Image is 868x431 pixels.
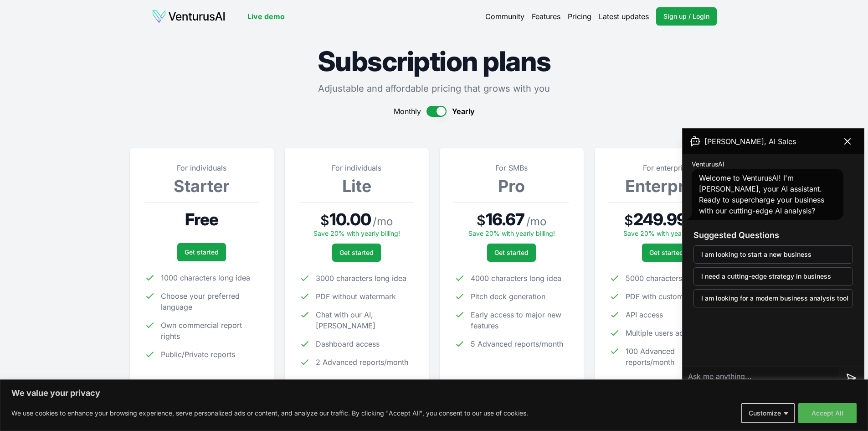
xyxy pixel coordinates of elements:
h3: Lite [299,177,414,195]
a: Get started [487,244,536,262]
p: For individuals [299,162,414,173]
img: logo [152,9,226,24]
span: Free [185,210,218,228]
span: PDF without watermark [316,291,396,302]
span: Chat with our AI, [PERSON_NAME] [316,309,414,331]
a: Get started [642,244,691,262]
span: Choose your preferred language [161,291,259,312]
span: Own commercial report rights [161,320,259,342]
span: $ [320,212,329,228]
h1: Subscription plans [130,47,739,75]
span: Pitch deck generation [471,291,545,302]
span: Save 20% with yearly billing! [623,229,710,237]
a: Features [532,11,560,22]
a: Latest updates [599,11,649,22]
h3: Enterprise [609,177,724,195]
span: Multiple users access [626,327,699,338]
span: Save 20% with yearly billing! [313,229,400,237]
span: $ [477,212,486,228]
span: 1000 characters long idea [161,272,250,283]
span: Sign up / Login [663,12,709,21]
span: [PERSON_NAME], AI Sales [704,136,796,147]
span: Public/Private reports [161,349,235,360]
span: 2 Advanced reports/month [316,357,408,368]
p: Adjustable and affordable pricing that grows with you [130,82,739,95]
h3: Suggested Questions [693,229,853,242]
span: PDF with custom watermark [626,291,722,302]
span: 5000 characters long idea [626,273,716,284]
span: 10.00 [329,210,371,228]
span: 4000 characters long idea [471,273,561,284]
h3: Starter [144,177,259,195]
span: API access [626,309,663,320]
button: Accept All [798,403,857,423]
span: 249.99 [633,210,687,228]
span: / mo [373,214,393,229]
button: I need a cutting-edge strategy in business [693,267,853,286]
a: Community [485,11,524,22]
button: I am looking to start a new business [693,245,853,264]
span: 16.67 [486,210,525,228]
span: Early access to major new features [471,309,569,331]
span: $ [624,212,633,228]
span: Save 20% with yearly billing! [468,229,555,237]
span: Yearly [452,106,475,117]
p: For SMBs [454,162,569,173]
span: / mo [526,214,546,229]
span: Monthly [394,106,421,117]
span: 3000 characters long idea [316,273,406,284]
span: VenturusAI [692,160,724,169]
a: Get started [177,243,226,261]
button: I am looking for a modern business analysis tool [693,289,853,307]
a: Live demo [247,11,285,22]
span: Dashboard access [316,338,380,349]
span: 5 Advanced reports/month [471,338,563,349]
a: Pricing [568,11,591,22]
p: For enterprise [609,162,724,173]
a: Get started [332,244,381,262]
button: Customize [741,403,795,423]
p: We use cookies to enhance your browsing experience, serve personalized ads or content, and analyz... [11,408,528,419]
p: We value your privacy [11,388,857,399]
p: For individuals [144,162,259,173]
a: Sign up / Login [656,7,717,26]
h3: Pro [454,177,569,195]
span: Welcome to VenturusAI! I'm [PERSON_NAME], your AI assistant. Ready to supercharge your business w... [699,173,824,215]
span: 100 Advanced reports/month [626,346,724,368]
